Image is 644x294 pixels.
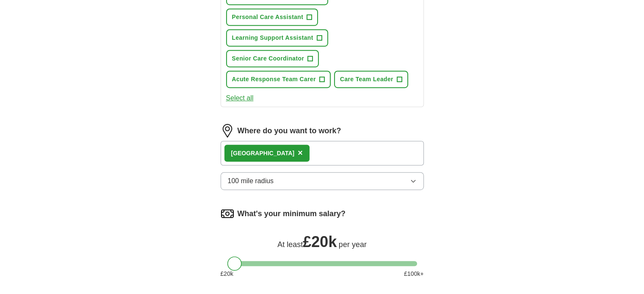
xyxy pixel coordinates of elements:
[221,172,424,190] button: 100 mile radius
[228,176,274,186] span: 100 mile radius
[232,54,304,63] span: Senior Care Coordinator
[226,50,319,67] button: Senior Care Coordinator
[226,29,328,47] button: Learning Support Assistant
[277,240,303,249] span: At least
[226,8,318,26] button: Personal Care Assistant
[404,269,423,278] span: £ 100 k+
[226,71,331,88] button: Acute Response Team Carer
[339,240,367,249] span: per year
[298,148,303,157] span: ×
[238,125,341,137] label: Where do you want to work?
[232,75,316,84] span: Acute Response Team Carer
[231,149,295,158] div: [GEOGRAPHIC_DATA]
[221,269,233,278] span: £ 20 k
[232,13,304,22] span: Personal Care Assistant
[298,147,303,159] button: ×
[238,208,345,220] label: What's your minimum salary?
[340,75,393,84] span: Care Team Leader
[226,93,254,103] button: Select all
[221,207,234,220] img: salary.png
[221,124,234,137] img: location.png
[303,233,337,250] span: £ 20k
[334,71,408,88] button: Care Team Leader
[232,33,313,42] span: Learning Support Assistant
